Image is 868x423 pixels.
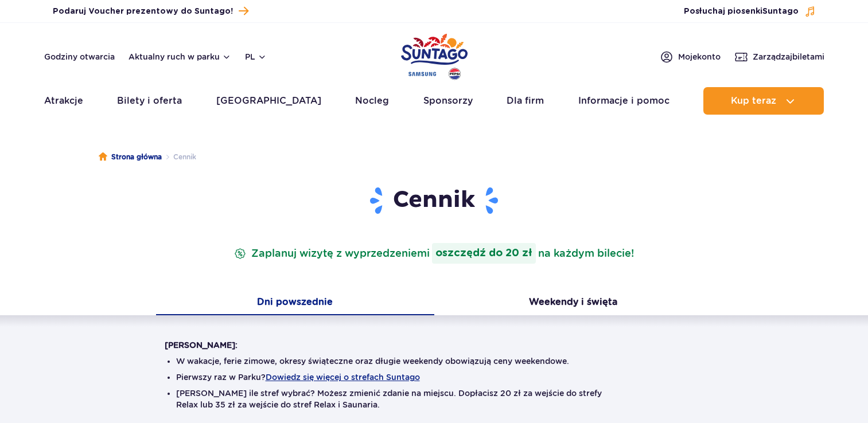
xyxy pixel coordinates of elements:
a: Godziny otwarcia [44,51,115,62]
button: pl [245,51,267,62]
li: Pierwszy raz w Parku? [176,371,692,383]
button: Kup teraz [703,87,824,115]
strong: [PERSON_NAME]: [165,340,238,350]
li: [PERSON_NAME] ile stref wybrać? Możesz zmienić zdanie na miejscu. Dopłacisz 20 zł za wejście do s... [176,387,692,410]
li: Cennik [162,151,196,163]
a: Zarządzajbiletami [734,50,824,64]
a: Strona główna [99,151,162,163]
span: Posłuchaj piosenki [684,6,799,17]
button: Aktualny ruch w parku [129,52,231,61]
button: Weekendy i święta [434,291,713,315]
span: Suntago [762,7,799,15]
strong: oszczędź do 20 zł [432,243,536,264]
a: Sponsorzy [423,87,473,115]
a: Mojekonto [660,50,721,64]
a: Dla firm [507,87,544,115]
a: Nocleg [355,87,389,115]
a: Podaruj Voucher prezentowy do Suntago! [53,3,248,19]
a: Park of Poland [401,29,468,81]
span: Moje konto [678,51,721,62]
a: Atrakcje [44,87,83,115]
h1: Cennik [165,186,704,216]
span: Zarządzaj biletami [753,51,824,62]
button: Posłuchaj piosenkiSuntago [684,6,816,17]
a: Bilety i oferta [117,87,182,115]
a: [GEOGRAPHIC_DATA] [216,87,321,115]
a: Informacje i pomoc [578,87,670,115]
span: Kup teraz [731,96,776,106]
p: Zaplanuj wizytę z wyprzedzeniem na każdym bilecie! [232,243,636,264]
button: Dni powszednie [156,291,434,315]
button: Dowiedz się więcej o strefach Suntago [266,373,420,382]
span: Podaruj Voucher prezentowy do Suntago! [53,6,233,17]
li: W wakacje, ferie zimowe, okresy świąteczne oraz długie weekendy obowiązują ceny weekendowe. [176,355,692,367]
